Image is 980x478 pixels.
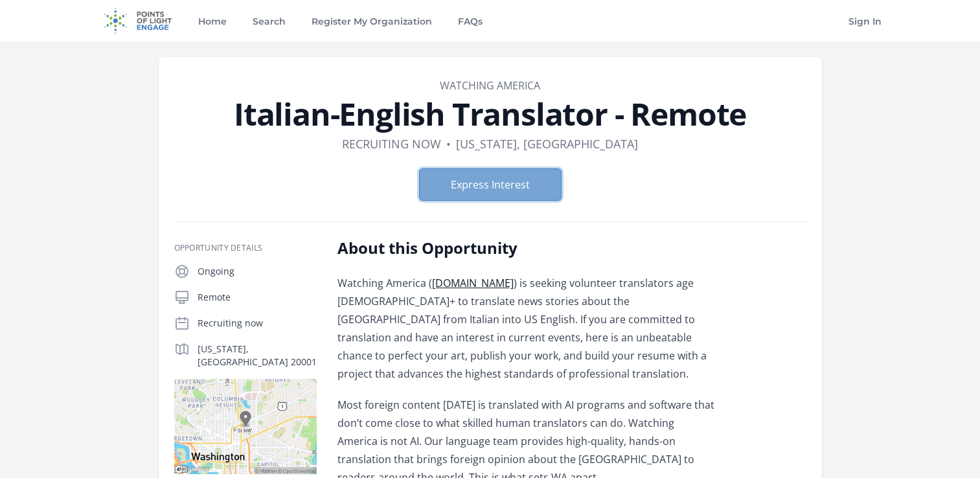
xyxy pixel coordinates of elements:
img: Map [174,379,317,474]
dd: [US_STATE], [GEOGRAPHIC_DATA] [456,135,638,153]
p: [US_STATE], [GEOGRAPHIC_DATA] 20001 [198,343,317,369]
p: Ongoing [198,265,317,278]
button: Express Interest [419,168,562,201]
div: • [446,135,451,153]
a: [DOMAIN_NAME] [432,276,514,290]
p: Watching America ( ) is seeking volunteer translators age [DEMOGRAPHIC_DATA]+ to translate news s... [337,274,716,383]
h3: Opportunity Details [174,243,317,253]
p: Recruiting now [198,317,317,330]
h2: About this Opportunity [337,238,716,258]
a: Watching America [440,78,540,93]
p: Remote [198,291,317,304]
dd: Recruiting now [342,135,441,153]
h1: Italian-English Translator - Remote [174,98,806,130]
